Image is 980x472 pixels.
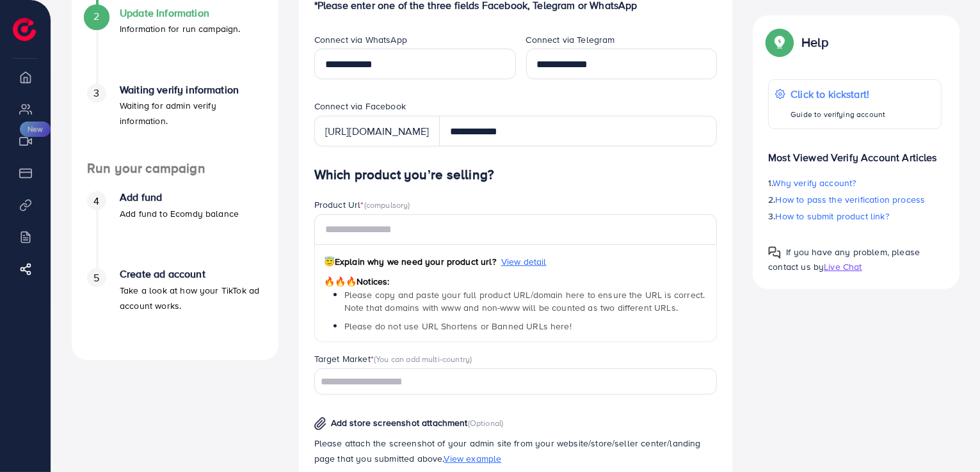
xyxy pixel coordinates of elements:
p: 2. [768,192,942,207]
span: 🔥🔥🔥 [324,275,357,288]
p: Information for run campaign. [120,21,241,36]
p: Guide to verifying account [791,107,885,122]
p: Help [801,35,828,50]
p: Waiting for admin verify information. [120,98,263,129]
img: Popup guide [768,246,781,259]
span: If you have any problem, please contact us by [768,246,920,273]
span: How to submit product link? [776,210,889,223]
span: 2 [93,9,99,24]
span: View example [444,452,502,465]
label: Target Market [314,352,472,365]
input: Search for option [316,372,701,392]
h4: Which product you’re selling? [314,167,718,183]
span: (compulsory) [364,199,410,210]
p: 1. [768,175,942,191]
img: logo [13,18,36,41]
div: [URL][DOMAIN_NAME] [314,116,440,146]
p: Please attach the screenshot of your admin site from your website/store/seller center/landing pag... [314,436,718,466]
img: Popup guide [768,31,791,54]
li: Waiting verify information [72,84,278,161]
p: 3. [768,208,942,224]
h4: Add fund [120,191,239,203]
span: 😇 [324,255,335,268]
label: Connect via Facebook [314,100,406,113]
p: Most Viewed Verify Account Articles [768,139,942,165]
h4: Run your campaign [72,161,278,177]
span: Please do not use URL Shortens or Banned URLs here! [344,320,572,333]
h4: Create ad account [120,268,263,280]
span: View detail [501,255,547,268]
span: 5 [93,271,99,285]
iframe: Chat [926,414,970,462]
li: Create ad account [72,268,278,345]
h4: Waiting verify information [120,84,263,96]
span: How to pass the verification process [776,193,926,206]
span: Please copy and paste your full product URL/domain here to ensure the URL is correct. Note that d... [344,288,705,314]
li: Add fund [72,191,278,268]
label: Connect via WhatsApp [314,33,407,46]
p: Add fund to Ecomdy balance [120,206,239,221]
span: Why verify account? [773,177,856,189]
span: (You can add multi-country) [374,353,472,365]
label: Product Url [314,198,410,211]
p: Take a look at how your TikTok ad account works. [120,283,263,313]
label: Connect via Telegram [526,33,615,46]
div: Search for option [314,368,718,395]
span: 3 [93,86,99,100]
span: (Optional) [468,417,504,429]
span: 4 [93,194,99,208]
span: Live Chat [824,260,862,273]
span: Add store screenshot attachment [331,416,468,429]
li: Update Information [72,7,278,84]
h4: Update Information [120,7,241,19]
img: img [314,417,326,430]
span: Notices: [324,275,390,288]
p: Click to kickstart! [791,86,885,102]
span: Explain why we need your product url? [324,255,496,268]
